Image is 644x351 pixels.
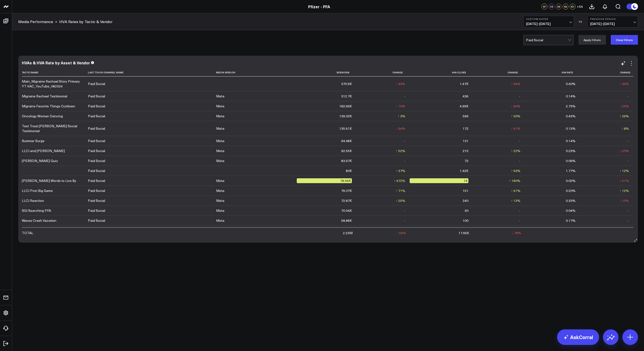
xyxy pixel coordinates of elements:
[396,168,405,173] div: ↑ 37%
[511,114,520,119] div: ↑ 30%
[88,138,105,143] div: Paid Social
[88,208,105,213] div: Paid Social
[88,81,105,86] div: Paid Social
[619,81,629,86] div: ↓ 36%
[88,198,105,203] div: Paid Social
[216,148,224,153] div: Meta
[88,126,105,131] div: Paid Social
[22,148,65,153] div: LLCJ and [PERSON_NAME]
[22,198,44,203] div: LLCJ Reaction
[59,19,112,24] a: HVA Rates by Tactic & Vendor
[619,168,629,173] div: ↑ 12%
[216,198,224,203] div: Meta
[473,68,525,77] th: Change
[88,188,105,193] div: Paid Social
[511,148,520,153] div: ↑ 22%
[463,188,468,193] div: 151
[396,198,405,203] div: ↑ 25%
[566,148,576,153] div: 0.23%
[628,138,629,143] div: -
[22,104,75,109] div: Migraine Favorite Things Cutdown
[628,158,629,163] div: -
[308,4,330,9] a: Pfizer - PFA
[22,178,76,183] div: [PERSON_NAME] Words to Live By
[216,68,297,77] th: Media Vendor
[88,158,105,163] div: Paid Social
[526,17,571,20] b: Custom Dates
[523,16,574,27] button: Custom Dates[DATE]-[DATE]
[397,231,406,235] div: ↓ 56%
[410,178,468,183] div: 14
[619,198,629,203] div: ↓ 10%
[619,114,629,119] div: ↑ 26%
[341,188,352,193] div: 76.07K
[346,168,352,173] div: 80K
[458,231,469,235] div: 17.65K
[566,138,576,143] div: 0.14%
[566,81,576,86] div: 0.40%
[525,68,580,77] th: Hva Rate
[566,218,576,223] div: 0.17%
[587,16,638,27] button: Previous Period[DATE]-[DATE]
[577,4,583,9] button: +54
[216,114,224,119] div: Meta
[628,218,629,223] div: -
[404,158,405,163] div: -
[578,35,606,45] button: Apply Filters
[343,231,353,235] div: 2.23M
[463,218,468,223] div: 100
[22,218,56,223] div: Waves Crash Vacation
[88,68,216,77] th: Last Touch Channel Name
[396,188,405,193] div: ↑ 71%
[566,104,576,109] div: 2.73%
[356,68,410,77] th: Change
[460,104,468,109] div: 4.99K
[621,126,629,131] div: ↑ 8%
[216,208,224,213] div: Meta
[404,218,405,223] div: -
[339,104,352,109] div: 182.99K
[88,168,105,173] div: Paid Social
[341,81,352,86] div: 370.9K
[341,158,352,163] div: 83.97K
[396,81,405,86] div: ↓ 44%
[463,126,468,131] div: 172
[519,218,520,223] div: -
[88,148,105,153] div: Paid Social
[396,148,405,153] div: ↑ 52%
[18,19,53,24] a: Media Performance
[512,231,521,235] div: ↓ 78%
[88,94,105,99] div: Paid Social
[628,208,629,213] div: -
[511,168,520,173] div: ↑ 54%
[570,4,576,9] div: KD
[619,104,629,109] div: ↓ 25%
[519,208,520,213] div: -
[463,148,468,153] div: 215
[404,94,405,99] div: -
[542,4,547,9] div: SF
[556,4,561,9] div: CB
[22,208,51,213] div: SGI Searching PFA
[463,198,468,203] div: 240
[465,208,468,213] div: 30
[590,17,635,20] b: Previous Period
[509,178,520,183] div: ↑ 180%
[519,94,520,99] div: -
[404,208,405,213] div: -
[216,218,224,223] div: Meta
[566,208,576,213] div: 0.04%
[404,138,405,143] div: -
[341,208,352,213] div: 70.04K
[619,148,629,153] div: ↓ 20%
[580,68,633,77] th: Change
[619,188,629,193] div: ↑ 12%
[590,22,635,26] span: [DATE] - [DATE]
[577,5,583,8] span: + 54
[566,158,576,163] div: 0.09%
[22,60,90,65] div: HVAs & HVA Rate by Asset & Vendor
[519,158,520,163] div: -
[22,114,63,119] div: Oncology Woman Dancing
[22,124,84,133] div: Test Treat [PERSON_NAME] Social Testimonial
[566,114,576,119] div: 0.43%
